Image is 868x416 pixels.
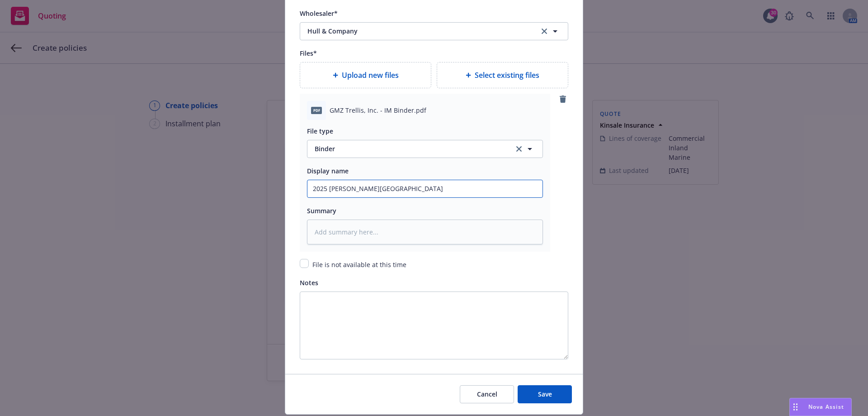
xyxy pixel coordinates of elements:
div: Upload new files [300,62,431,88]
span: Binder [315,144,504,153]
a: remove [557,94,568,105]
span: Save [538,390,552,398]
span: Display name [307,167,349,175]
span: File is not available at this time [312,260,406,269]
button: Cancel [460,385,514,403]
button: Save [518,385,572,403]
span: Summary [307,206,336,215]
input: Add display name here... [307,180,542,197]
span: Cancel [477,390,497,398]
span: Nova Assist [808,403,844,411]
div: Drag to move [790,398,801,416]
a: clear selection [514,143,524,154]
span: Notes [300,278,318,287]
span: GMZ Trellis, Inc. - IM Binder.pdf [330,105,426,115]
span: Select existing files [475,70,539,81]
span: Wholesaler* [300,9,338,18]
button: Hull & Companyclear selection [300,22,568,40]
span: Upload new files [342,70,399,81]
span: Files* [300,49,317,57]
span: Hull & Company [307,26,525,36]
span: pdf [311,107,322,114]
button: Binderclear selection [307,140,543,158]
div: Select existing files [437,62,568,88]
button: Nova Assist [789,398,852,416]
span: File type [307,127,333,135]
a: clear selection [539,26,550,37]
